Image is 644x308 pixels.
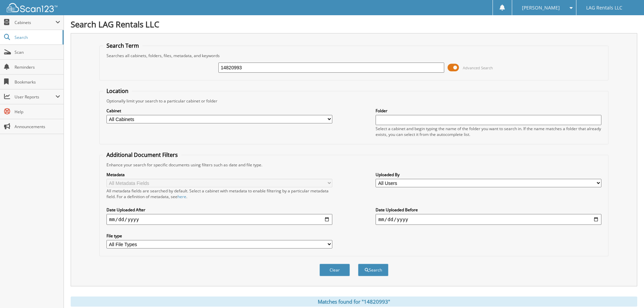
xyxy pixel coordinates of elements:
[376,214,601,225] input: end
[106,172,332,177] label: Metadata
[15,79,60,85] span: Bookmarks
[15,49,60,55] span: Scan
[15,124,60,129] span: Announcements
[106,233,332,239] label: File type
[376,108,601,114] label: Folder
[15,64,60,70] span: Reminders
[15,34,59,40] span: Search
[106,207,332,213] label: Date Uploaded After
[103,98,605,104] div: Optionally limit your search to a particular cabinet or folder
[103,162,605,168] div: Enhance your search for specific documents using filters such as date and file type.
[103,53,605,58] div: Searches all cabinets, folders, files, metadata, and keywords
[15,20,55,25] span: Cabinets
[103,87,132,95] legend: Location
[71,297,637,307] div: Matches found for "14820993"
[71,19,637,30] h1: Search LAG Rentals LLC
[106,188,332,199] div: All metadata fields are searched by default. Select a cabinet with metadata to enable filtering b...
[586,6,622,10] span: LAG Rentals LLC
[106,108,332,114] label: Cabinet
[15,109,60,115] span: Help
[177,194,186,199] a: here
[376,172,601,177] label: Uploaded By
[103,42,142,49] legend: Search Term
[522,6,560,10] span: [PERSON_NAME]
[15,94,55,100] span: User Reports
[319,264,350,276] button: Clear
[610,276,644,308] iframe: Chat Widget
[106,214,332,225] input: start
[463,65,493,70] span: Advanced Search
[358,264,388,276] button: Search
[103,151,181,159] legend: Additional Document Filters
[376,207,601,213] label: Date Uploaded Before
[7,3,57,12] img: scan123-logo-white.svg
[376,126,601,137] div: Select a cabinet and begin typing the name of the folder you want to search in. If the name match...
